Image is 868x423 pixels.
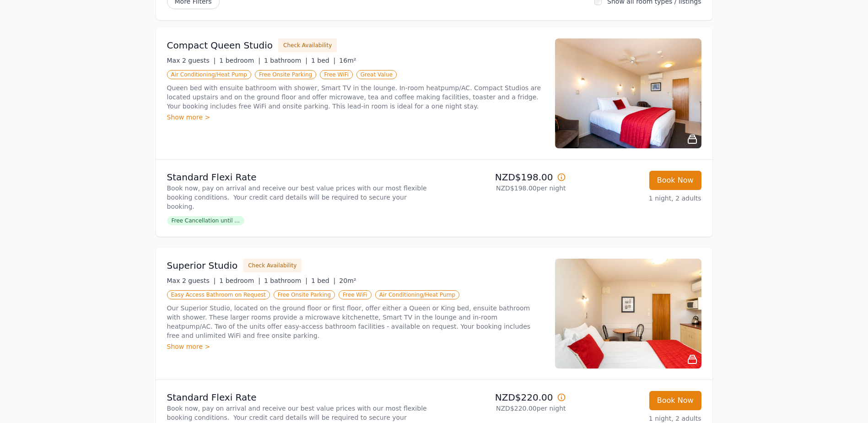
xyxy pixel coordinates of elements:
[167,304,544,340] p: Our Superior Studio, located on the ground floor or first floor, offer either a Queen or King bed...
[167,57,216,64] span: Max 2 guests |
[320,70,353,79] span: Free WiFi
[167,259,238,272] h3: Superior Studio
[167,184,431,211] p: Book now, pay on arrival and receive our best value prices with our most flexible booking conditi...
[438,404,566,413] p: NZD$220.00 per night
[573,414,701,423] p: 1 night, 2 adults
[255,70,316,79] span: Free Onsite Parking
[649,171,701,190] button: Book Now
[219,57,260,64] span: 1 bedroom |
[278,38,337,52] button: Check Availability
[167,171,431,184] p: Standard Flexi Rate
[243,259,302,272] button: Check Availability
[339,290,372,299] span: Free WiFi
[438,171,566,184] p: NZD$198.00
[167,70,251,79] span: Air Conditioning/Heat Pump
[219,277,260,284] span: 1 bedroom |
[649,391,701,410] button: Book Now
[167,216,244,225] span: Free Cancellation until ...
[167,342,544,351] div: Show more >
[339,277,356,284] span: 20m²
[167,391,431,404] p: Standard Flexi Rate
[339,57,356,64] span: 16m²
[167,113,544,122] div: Show more >
[264,57,307,64] span: 1 bathroom |
[167,83,544,111] p: Queen bed with ensuite bathroom with shower, Smart TV in the lounge. In-room heatpump/AC. Compact...
[274,290,335,299] span: Free Onsite Parking
[573,194,701,203] p: 1 night, 2 adults
[311,57,335,64] span: 1 bed |
[438,184,566,193] p: NZD$198.00 per night
[167,290,270,299] span: Easy Access Bathroom on Request
[167,277,216,284] span: Max 2 guests |
[356,70,397,79] span: Great Value
[438,391,566,404] p: NZD$220.00
[375,290,459,299] span: Air Conditioning/Heat Pump
[167,39,273,52] h3: Compact Queen Studio
[264,277,307,284] span: 1 bathroom |
[311,277,335,284] span: 1 bed |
